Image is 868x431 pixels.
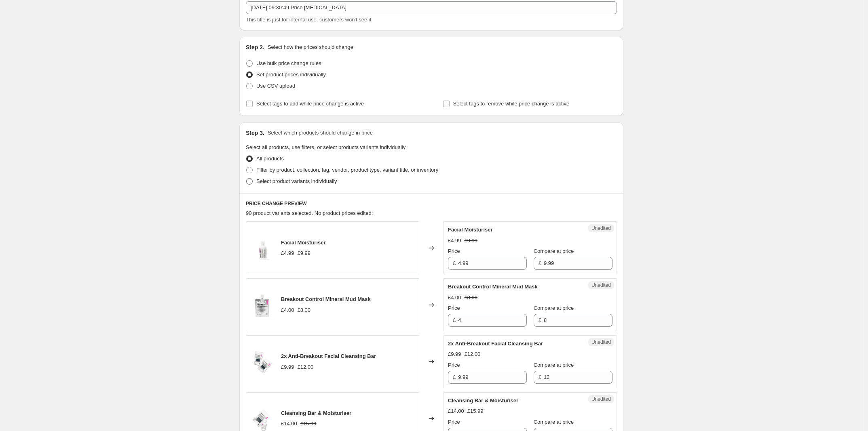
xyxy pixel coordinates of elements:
span: Compare at price [534,362,574,368]
span: Unedited [591,339,611,345]
span: Select product variants individually [256,178,337,184]
span: This title is just for internal use, customers won't see it [246,17,371,23]
strike: £8.00 [298,306,311,314]
span: Unedited [591,282,611,288]
span: Compare at price [534,305,574,311]
div: £4.99 [448,237,461,245]
strike: £15.99 [467,407,484,415]
span: Price [448,248,460,254]
img: 2020_11_07_CARBON_stills_MD_0993_80x.jpg [250,406,275,431]
strike: £9.99 [465,237,478,245]
div: £9.99 [281,363,294,371]
div: £4.00 [281,306,294,314]
span: Facial Moisturiser [448,227,493,233]
p: Select which products should change in price [268,129,373,137]
span: Set product prices individually [256,71,326,78]
span: Compare at price [534,248,574,254]
span: Breakout Control Mineral Mud Mask [448,284,538,290]
span: 2x Anti-Breakout Facial Cleansing Bar [281,353,376,359]
span: Breakout Control Mineral Mud Mask [281,296,371,302]
p: Select how the prices should change [268,43,353,51]
h2: Step 2. [246,43,264,51]
span: Price [448,362,460,368]
div: £4.99 [281,249,294,257]
span: £ [539,374,541,380]
span: Select tags to add while price change is active [256,101,364,107]
span: Use CSV upload [256,83,295,89]
span: £ [539,260,541,266]
img: FRONTIMAGEFM_80x.png [250,236,275,260]
span: £ [453,260,456,266]
span: Facial Moisturiser [281,240,326,246]
strike: £12.00 [298,363,314,371]
span: Use bulk price change rules [256,60,321,66]
span: Select tags to remove while price change is active [453,101,570,107]
h2: Step 3. [246,129,264,137]
span: £ [453,374,456,380]
span: All products [256,156,284,162]
span: Price [448,305,460,311]
span: 2x Anti-Breakout Facial Cleansing Bar [448,341,543,347]
img: 2020_11_07_CARBON_stills_MD_1016_80x.jpg [250,349,275,374]
img: FRONTIMAGEFWM_80x.png [250,293,275,317]
span: £ [539,317,541,323]
span: £ [453,317,456,323]
div: £9.99 [448,350,461,358]
strike: £8.00 [465,294,478,302]
span: Compare at price [534,419,574,425]
span: Unedited [591,225,611,231]
strike: £15.99 [300,420,317,428]
strike: £9.99 [298,249,311,257]
div: £4.00 [448,294,461,302]
span: 90 product variants selected. No product prices edited: [246,210,373,216]
input: 30% off holiday sale [246,1,617,14]
span: Cleansing Bar & Moisturiser [448,397,518,404]
span: Price [448,419,460,425]
div: £14.00 [448,407,464,415]
div: £14.00 [281,420,297,428]
h6: PRICE CHANGE PREVIEW [246,200,617,207]
span: Select all products, use filters, or select products variants individually [246,144,405,150]
strike: £12.00 [465,350,481,358]
span: Filter by product, collection, tag, vendor, product type, variant title, or inventory [256,167,438,173]
span: Unedited [591,396,611,402]
span: Cleansing Bar & Moisturiser [281,410,351,416]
